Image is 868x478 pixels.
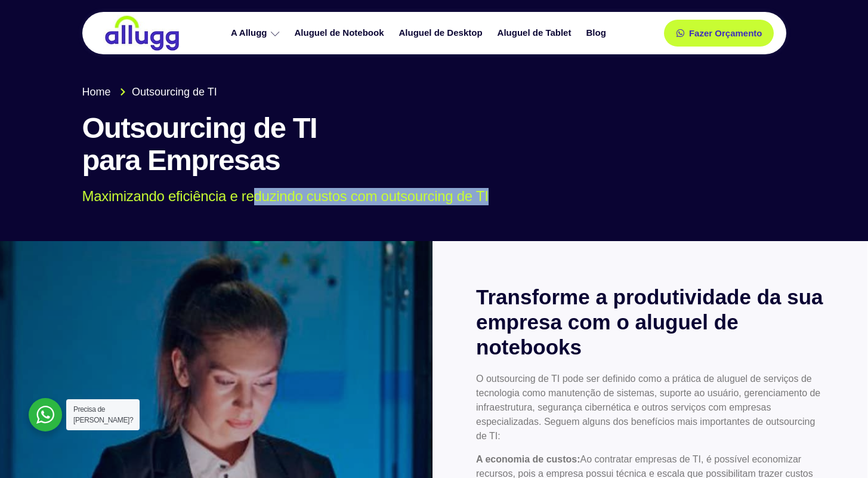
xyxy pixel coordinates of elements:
[82,188,769,205] p: Maximizando eficiência e reduzindo custos com outsourcing de TI
[653,325,868,478] iframe: Chat Widget
[664,20,774,47] a: Fazer Orçamento
[103,15,181,51] img: locação de TI é Allugg
[82,84,111,100] span: Home
[289,23,393,44] a: Aluguel de Notebook
[129,84,217,100] span: Outsourcing de TI
[689,29,762,38] span: Fazer Orçamento
[653,325,868,478] div: Widget de chat
[225,23,289,44] a: A Allugg
[82,112,786,177] h1: Outsourcing de TI para Empresas
[476,454,580,464] strong: A economia de custos:
[73,405,133,424] span: Precisa de [PERSON_NAME]?
[492,23,580,44] a: Aluguel de Tablet
[476,285,824,360] h2: Transforme a produtividade da sua empresa com o aluguel de notebooks
[580,23,614,44] a: Blog
[393,23,492,44] a: Aluguel de Desktop
[476,372,824,443] p: O outsourcing de TI pode ser definido como a prática de aluguel de serviços de tecnologia como ma...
